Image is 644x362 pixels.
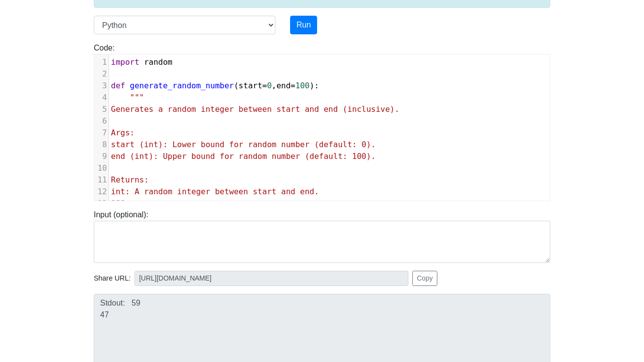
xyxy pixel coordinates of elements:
[94,186,108,198] div: 12
[94,92,108,103] div: 4
[267,81,272,90] span: 0
[412,271,437,286] button: Copy
[94,80,108,92] div: 3
[111,104,400,114] span: Generates a random integer between start and end (inclusive).
[94,198,108,209] div: 13
[144,57,172,67] span: random
[94,127,108,139] div: 7
[86,42,558,201] div: Code:
[291,81,295,90] span: =
[94,56,108,68] div: 1
[94,174,108,186] div: 11
[94,139,108,151] div: 8
[111,152,376,161] span: end (int): Upper bound for random number (default: 100).
[94,103,108,115] div: 5
[111,81,125,90] span: def
[94,162,108,174] div: 10
[130,81,234,90] span: generate_random_number
[94,151,108,162] div: 9
[86,209,558,263] div: Input (optional):
[111,128,134,137] span: Args:
[134,271,408,286] input: No share available yet
[262,81,267,90] span: =
[94,273,131,284] span: Share URL:
[239,81,262,90] span: start
[295,81,310,90] span: 100
[94,115,108,127] div: 6
[111,140,376,149] span: start (int): Lower bound for random number (default: 0).
[111,187,319,196] span: int: A random integer between start and end.
[111,199,125,208] span: """
[290,16,317,34] button: Run
[276,81,291,90] span: end
[111,57,139,67] span: import
[94,68,108,80] div: 2
[130,93,144,102] span: """
[111,175,149,184] span: Returns:
[111,81,319,90] span: ( , ):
